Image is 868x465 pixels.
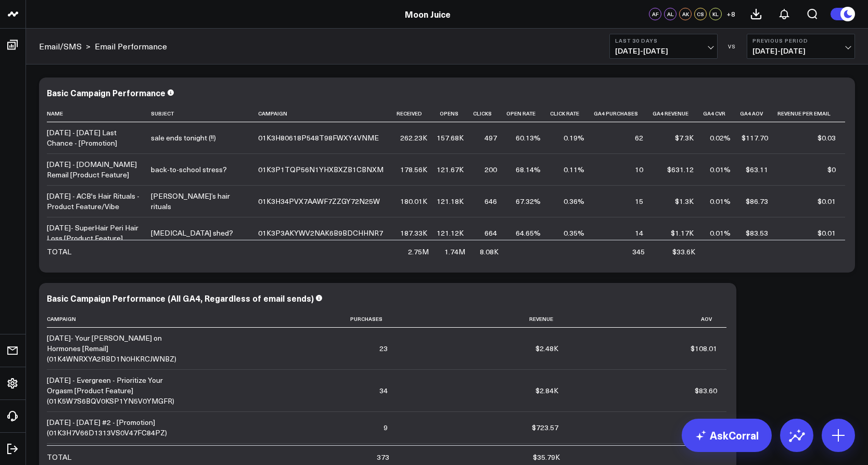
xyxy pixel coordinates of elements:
th: Name [47,105,151,122]
div: 23 [379,343,388,354]
div: $2.84K [535,385,558,396]
div: 14 [635,228,643,238]
a: Moon Juice [405,8,451,20]
b: Last 30 Days [615,37,712,44]
div: $631.12 [667,164,694,175]
div: 180.01K [400,196,427,206]
div: [DATE] - [DOMAIN_NAME] Remail [Product Feature] [47,159,142,180]
th: Revenue Per Email [777,105,845,122]
div: 15 [635,196,643,206]
span: [DATE] - [DATE] [752,47,849,55]
div: 497 [484,133,497,143]
div: $83.60 [695,385,717,396]
div: $1.17K [671,228,694,238]
th: Campaign [258,105,397,122]
th: Subject [151,105,258,122]
div: TOTAL [47,247,71,257]
div: 60.13% [516,133,541,143]
div: 64.65% [516,228,541,238]
div: 67.32% [516,196,541,206]
div: 0.11% [564,164,584,175]
b: Previous Period [752,37,849,44]
div: 187.33K [400,228,427,238]
th: Purchases [190,311,397,328]
th: Open Rate [506,105,550,122]
div: [PERSON_NAME]’s hair rituals [151,191,249,212]
div: AK [679,8,692,20]
div: [DATE] - [DATE] #2 - [Promotion] (01K3H7V66D1313VS0V47FC84PZ) [47,417,181,438]
div: 01K3P3AKYWV2NAK6B9BDCHHNR7 [258,228,383,238]
div: Basic Campaign Performance [47,87,165,98]
div: 262.23K [400,133,427,143]
div: 178.56K [400,164,427,175]
div: 157.68K [437,133,464,143]
div: 0.36% [564,196,584,206]
a: Email/SMS [39,41,82,52]
th: Campaign [47,311,190,328]
div: 345 [632,247,645,257]
div: $0.03 [818,133,836,143]
th: Clicks [473,105,506,122]
div: [DATE] - Evergreen - Prioritize Your Orgasm [Product Feature] (01K5W7S6BQV0KSP1YN5V0YMGFR) [47,375,181,406]
div: $33.6K [672,247,695,257]
a: Email Performance [95,41,167,52]
div: 0.01% [710,228,731,238]
div: CS [694,8,707,20]
div: 646 [484,196,497,206]
th: Ga4 Purchases [594,105,653,122]
div: > [39,41,91,52]
div: $108.01 [691,343,717,354]
div: 0.35% [564,228,584,238]
div: $63.11 [746,164,768,175]
div: 68.14% [516,164,541,175]
div: [DATE] - ACB's Hair Rituals - Product Feature/Vibe [47,191,142,212]
div: [DATE]- SuperHair Peri Hair Loss [Product Feature] [47,223,142,243]
div: 01K3H80618P548T98FWXY4VNME [258,133,379,143]
div: [MEDICAL_DATA] shed? [151,228,233,238]
div: 01K3H34PVX7AAWF7ZZGY72N25W [258,196,380,206]
div: AF [649,8,661,20]
div: $0 [827,164,836,175]
button: Last 30 Days[DATE]-[DATE] [609,34,718,59]
div: back-to-school stress? [151,164,227,175]
div: 0.02% [710,133,731,143]
a: AskCorral [682,419,772,452]
th: Click Rate [550,105,594,122]
div: 373 [377,452,389,462]
div: $7.3K [675,133,694,143]
div: 2.75M [408,247,429,257]
div: 200 [484,164,497,175]
th: Received [397,105,437,122]
button: Previous Period[DATE]-[DATE] [747,34,855,59]
div: $0.01 [818,196,836,206]
button: +8 [724,8,737,20]
div: KL [709,8,722,20]
th: Opens [437,105,473,122]
div: 9 [384,422,388,433]
div: $0.01 [818,228,836,238]
div: 8.08K [480,247,499,257]
div: 62 [635,133,643,143]
div: 121.18K [437,196,464,206]
div: Basic Campaign Performance (All GA4, Regardless of email sends) [47,292,314,304]
div: TOTAL [47,452,71,462]
div: 0.01% [710,196,731,206]
div: 34 [379,385,388,396]
div: [DATE]- Your [PERSON_NAME] on Hormones [Remail] (01K4WNRXYA2RBD1N0HKRCJWNBZ) [47,333,181,364]
div: 121.12K [437,228,464,238]
div: VS [723,43,742,49]
th: Aov [568,311,726,328]
th: Ga4 Aov [740,105,777,122]
th: Ga4 Revenue [653,105,703,122]
span: [DATE] - [DATE] [615,47,712,55]
div: $2.48K [535,343,558,354]
div: 10 [635,164,643,175]
div: $35.79K [533,452,560,462]
div: $1.3K [675,196,694,206]
div: 1.74M [444,247,465,257]
div: 0.01% [710,164,731,175]
div: AL [664,8,676,20]
div: $723.57 [532,422,558,433]
div: [DATE] - [DATE] Last Chance - [Promotion] [47,127,142,148]
th: Ga4 Cvr [703,105,740,122]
